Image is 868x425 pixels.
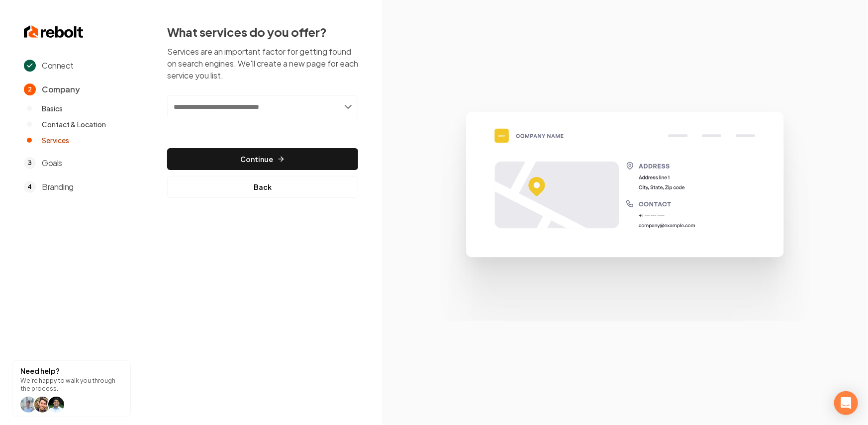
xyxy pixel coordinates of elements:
span: Goals [42,157,62,169]
img: help icon arwin [48,397,64,413]
img: Rebolt Logo [24,24,84,40]
span: 4 [24,181,36,193]
img: help icon Will [20,397,36,413]
span: Basics [42,103,63,113]
p: We're happy to walk you through the process. [20,377,122,393]
span: 3 [24,157,36,169]
strong: Need help? [20,366,60,375]
span: Branding [42,181,74,193]
img: Google Business Profile [422,104,827,321]
span: Company [42,84,80,95]
h2: What services do you offer? [167,24,358,40]
span: Connect [42,60,73,72]
img: help icon Will [34,397,50,413]
button: Continue [167,148,358,170]
p: Services are an important factor for getting found on search engines. We'll create a new page for... [167,46,358,82]
button: Back [167,176,358,198]
button: Need help?We're happy to walk you through the process.help icon Willhelp icon Willhelp icon arwin [12,360,131,417]
span: 2 [24,84,36,95]
span: Contact & Location [42,119,106,129]
span: Services [42,135,69,145]
div: Open Intercom Messenger [834,391,858,415]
